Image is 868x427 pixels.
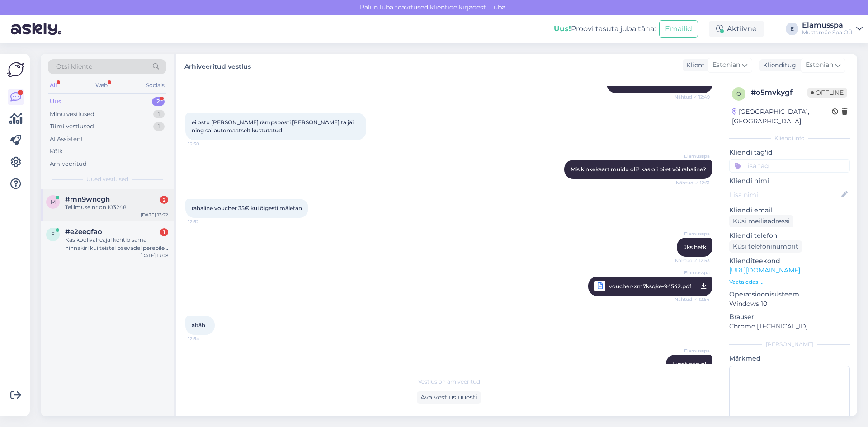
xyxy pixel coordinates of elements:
p: Kliendi telefon [729,231,850,240]
div: Aktiivne [709,21,764,37]
label: Arhiveeritud vestlus [184,59,251,71]
div: 2 [152,97,165,106]
span: ei ostu [PERSON_NAME] rämpsposti [PERSON_NAME] ta jäi ning sai automaatselt kustutatud [192,119,355,134]
div: [DATE] 13:22 [141,211,168,218]
div: Kliendi info [729,134,850,142]
div: Kas koolivaheajal kehtib sama hinnakiri kui teistel päevadel perepilet 10:00-14:00 59 eurot [65,236,168,252]
span: Estonian [712,60,740,70]
span: Elamusspa [676,347,710,354]
span: voucher-xm7ksqke-94542.pdf [609,281,691,292]
span: Nähtud ✓ 12:51 [676,179,710,186]
div: Küsi meiliaadressi [729,215,793,227]
span: Mis kinkekaart muidu oli? kas oli pilet või rahaline? [571,166,706,173]
div: Kõik [50,147,63,156]
span: #e2eegfao [65,228,102,236]
div: Klient [683,61,705,70]
span: 12:52 [188,218,222,225]
p: Märkmed [729,354,850,363]
span: Nähtud ✓ 12:53 [675,257,710,264]
input: Lisa nimi [730,190,840,200]
span: 12:50 [188,141,222,147]
div: All [48,80,58,91]
div: Küsi telefoninumbrit [729,240,802,253]
div: Uus [50,97,61,106]
div: AI Assistent [50,135,83,144]
div: 2 [160,196,168,204]
span: Estonian [806,60,833,70]
p: Vaata edasi ... [729,278,850,286]
span: Uued vestlused [86,175,128,183]
img: Askly Logo [7,61,24,78]
div: Proovi tasuta juba täna: [554,23,656,34]
a: Elamusspavoucher-xm7ksqke-94542.pdfNähtud ✓ 12:54 [588,277,712,296]
div: [GEOGRAPHIC_DATA], [GEOGRAPHIC_DATA] [732,107,832,126]
span: 12:54 [188,335,222,342]
span: #mn9wncgh [65,195,110,203]
span: Elamusspa [676,269,710,276]
div: Minu vestlused [50,110,94,119]
p: Kliendi tag'id [729,148,850,157]
div: Tiimi vestlused [50,122,94,131]
div: [DATE] 13:08 [140,252,168,259]
span: m [51,198,56,205]
span: Elamusspa [676,153,710,160]
span: e [51,231,55,238]
b: Uus! [554,24,571,33]
span: aitäh [192,322,205,328]
span: Luba [487,3,508,11]
span: rahaline voucher 35€ kui õigesti mäletan [192,205,302,211]
input: Lisa tag [729,159,850,173]
div: # o5mvkygf [751,87,807,98]
div: Web [94,80,109,91]
div: Klienditugi [759,61,798,70]
p: Kliendi email [729,206,850,215]
span: Vestlus on arhiveeritud [418,378,480,386]
span: Offline [807,88,847,98]
p: Klienditeekond [729,256,850,266]
p: Brauser [729,312,850,322]
div: Tellimuse nr on 103248 [65,203,168,211]
div: 1 [160,228,168,236]
p: Operatsioonisüsteem [729,290,850,299]
p: Chrome [TECHNICAL_ID] [729,322,850,331]
div: 1 [153,110,165,119]
p: Windows 10 [729,299,850,309]
span: Elamusspa [676,230,710,237]
div: Elamusspa [802,22,853,29]
button: Emailid [659,20,698,38]
div: E [786,23,798,35]
a: ElamusspaMustamäe Spa OÜ [802,22,863,36]
div: [PERSON_NAME] [729,340,850,348]
span: o [736,90,741,97]
span: üks hetk [683,244,706,250]
div: Mustamäe Spa OÜ [802,29,853,36]
div: Socials [144,80,166,91]
span: Nähtud ✓ 12:49 [675,94,710,100]
span: Ilusat päeva! [672,361,706,367]
div: 1 [153,122,165,131]
span: Otsi kliente [56,62,92,71]
p: Kliendi nimi [729,176,850,186]
a: [URL][DOMAIN_NAME] [729,266,800,274]
span: Nähtud ✓ 12:54 [675,294,710,305]
div: Ava vestlus uuesti [417,391,481,404]
div: Arhiveeritud [50,160,87,169]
